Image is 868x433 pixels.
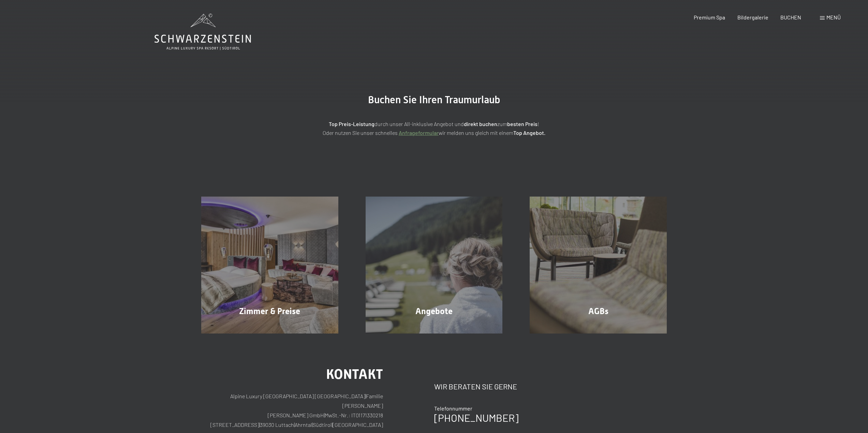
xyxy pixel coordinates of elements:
[239,306,300,316] span: Zimmer & Preise
[329,121,374,127] strong: Top Preis-Leistung
[434,412,518,424] a: [PHONE_NUMBER]
[188,197,352,334] a: Buchung Zimmer & Preise
[352,197,516,334] a: Buchung Angebote
[201,391,383,430] p: Alpine Luxury [GEOGRAPHIC_DATA] [GEOGRAPHIC_DATA] Familie [PERSON_NAME] [PERSON_NAME] GmbH MwSt.-...
[312,421,313,428] span: |
[294,421,295,428] span: |
[326,366,383,382] span: Kontakt
[399,129,439,136] a: Anfrageformular
[415,306,453,316] span: Angebote
[368,94,500,106] span: Buchen Sie Ihren Traumurlaub
[365,393,366,399] span: |
[780,14,801,20] a: BUCHEN
[588,306,608,316] span: AGBs
[507,121,538,127] strong: besten Preis
[694,14,725,20] a: Premium Spa
[332,421,333,428] span: |
[264,120,605,137] p: durch unser All-inklusive Angebot und zum ! Oder nutzen Sie unser schnelles wir melden uns gleich...
[513,129,545,136] strong: Top Angebot.
[737,14,768,20] a: Bildergalerie
[434,382,517,391] span: Wir beraten Sie gerne
[464,121,497,127] strong: direkt buchen
[826,14,841,20] span: Menü
[259,421,260,428] span: |
[434,405,472,412] span: Telefonnummer
[516,197,680,334] a: Buchung AGBs
[324,412,325,418] span: |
